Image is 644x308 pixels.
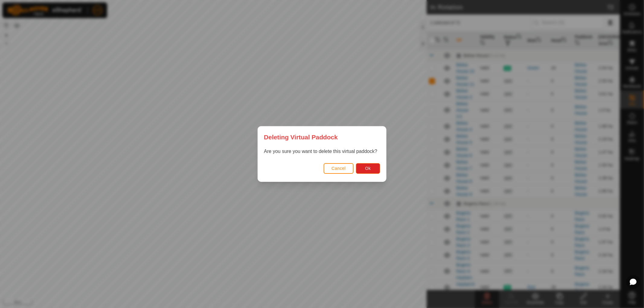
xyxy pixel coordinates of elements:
span: Deleting Virtual Paddock [264,132,338,142]
button: Ok [356,163,380,174]
span: Cancel [332,166,346,171]
p: Are you sure you want to delete this virtual paddock? [264,148,380,155]
button: Cancel [324,163,354,174]
span: Ok [365,166,371,171]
